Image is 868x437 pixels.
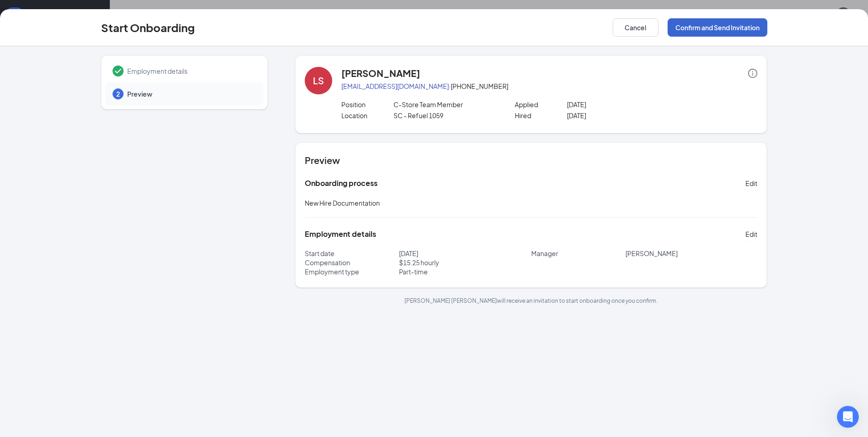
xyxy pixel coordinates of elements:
button: Cancel [613,18,658,37]
p: Manager [531,249,625,258]
p: Compensation [305,258,399,267]
p: [PERSON_NAME] [PERSON_NAME] will receive an invitation to start onboarding once you confirm. [295,297,767,305]
p: Applied [515,100,567,109]
p: C-Store Team Member [394,100,497,109]
p: [PERSON_NAME] [625,249,758,258]
h5: Employment details [305,229,376,239]
p: $ 15.25 hourly [399,258,531,267]
span: Preview [127,89,254,98]
p: Location [341,111,394,120]
div: LS [313,74,324,87]
p: Part-time [399,267,531,276]
p: · [PHONE_NUMBER] [341,82,757,91]
p: Employment type [305,267,399,276]
h4: Preview [305,154,757,167]
button: Confirm and Send Invitation [668,18,767,37]
span: 2 [116,89,120,98]
span: Employment details [127,66,254,76]
p: [DATE] [567,111,671,120]
span: info-circle [748,69,757,78]
p: Start date [305,249,399,258]
p: [DATE] [399,249,531,258]
span: Edit [745,229,757,239]
h5: Onboarding process [305,178,377,188]
button: Edit [745,227,757,241]
iframe: Intercom live chat [837,406,859,428]
p: SC - Refuel 1059 [394,111,497,120]
button: Edit [745,176,757,191]
span: Edit [745,179,757,188]
h4: [PERSON_NAME] [341,67,420,80]
p: Position [341,100,394,109]
h3: Start Onboarding [101,20,195,35]
p: Hired [515,111,567,120]
p: [DATE] [567,100,671,109]
a: [EMAIL_ADDRESS][DOMAIN_NAME] [341,82,449,90]
span: New Hire Documentation [305,199,380,207]
svg: Checkmark [113,66,124,76]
